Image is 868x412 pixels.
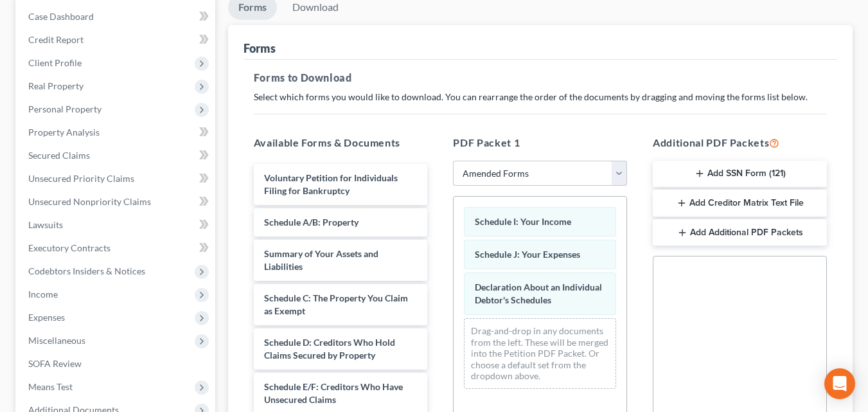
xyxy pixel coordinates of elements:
span: Means Test [28,381,73,392]
span: Schedule D: Creditors Who Hold Claims Secured by Property [264,337,395,361]
span: Schedule J: Your Expenses [475,249,580,260]
span: Real Property [28,80,84,91]
span: Schedule A/B: Property [264,217,359,228]
a: Unsecured Nonpriority Claims [18,190,215,213]
a: Unsecured Priority Claims [18,167,215,190]
p: Select which forms you would like to download. You can rearrange the order of the documents by dr... [254,91,827,103]
span: Miscellaneous [28,335,85,346]
span: Personal Property [28,103,102,114]
h5: Available Forms & Documents [254,135,428,150]
span: Lawsuits [28,219,63,230]
h5: Additional PDF Packets [653,135,827,150]
span: Case Dashboard [28,11,94,22]
a: Secured Claims [18,144,215,167]
a: Lawsuits [18,213,215,237]
span: Schedule E/F: Creditors Who Have Unsecured Claims [264,381,403,405]
div: Open Intercom Messenger [824,368,855,399]
span: Income [28,289,58,300]
span: Unsecured Nonpriority Claims [28,196,151,207]
button: Add Additional PDF Packets [653,219,827,246]
span: Summary of Your Assets and Liabilities [264,248,378,272]
span: SOFA Review [28,358,82,369]
span: Schedule I: Your Income [475,216,571,227]
span: Executory Contracts [28,242,111,253]
span: Voluntary Petition for Individuals Filing for Bankruptcy [264,172,398,196]
span: Property Analysis [28,127,100,138]
span: Unsecured Priority Claims [28,173,134,184]
a: Credit Report [18,28,215,51]
span: Schedule C: The Property You Claim as Exempt [264,292,408,316]
button: Add SSN Form (121) [653,161,827,188]
div: Drag-and-drop in any documents from the left. These will be merged into the Petition PDF Packet. ... [464,318,616,389]
span: Client Profile [28,57,82,68]
span: Credit Report [28,34,84,45]
a: Case Dashboard [18,5,215,28]
button: Add Creditor Matrix Text File [653,190,827,217]
a: Property Analysis [18,121,215,144]
span: Expenses [28,312,65,323]
span: Codebtors Insiders & Notices [28,265,145,276]
div: Forms [244,40,276,56]
span: Declaration About an Individual Debtor's Schedules [475,282,602,305]
a: SOFA Review [18,352,215,375]
h5: PDF Packet 1 [453,135,627,150]
a: Executory Contracts [18,237,215,260]
span: Secured Claims [28,150,90,161]
h5: Forms to Download [254,70,827,85]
